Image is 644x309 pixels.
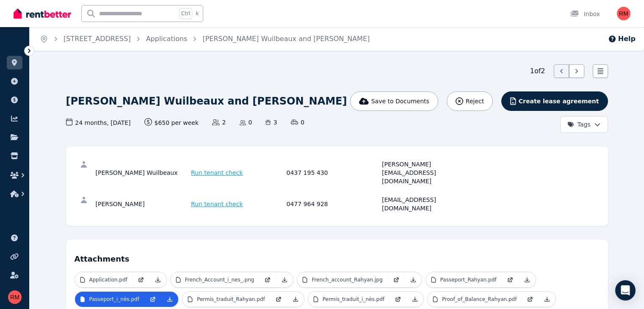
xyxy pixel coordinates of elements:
[75,248,600,265] h4: Attachments
[144,292,161,307] a: Open in new Tab
[405,272,422,287] a: Download Attachment
[428,292,522,307] a: Proof_of_Balance_Rahyan.pdf
[8,290,22,304] img: Rita Manoshina
[371,97,429,105] span: Save to Documents
[89,296,139,303] p: Passeport_i_nès.pdf
[287,196,380,212] div: 0477 964 928
[608,34,636,44] button: Help
[182,292,270,307] a: Permis_traduit_Rahyan.pdf
[570,10,600,18] div: Inbox
[297,272,387,287] a: French_account_Rahyan.jpg
[66,94,347,108] h1: [PERSON_NAME] Wuilbeaux and [PERSON_NAME]
[212,118,226,127] span: 2
[75,272,133,287] a: Application.pdf
[440,276,497,283] p: Passeport_Rahyan.pdf
[161,292,178,307] a: Download Attachment
[66,118,131,127] span: 24 months , [DATE]
[312,276,382,283] p: French_account_Rahyan.jpg
[149,272,166,287] a: Download Attachment
[287,160,380,185] div: 0437 195 430
[502,272,519,287] a: Open in new Tab
[406,292,423,307] a: Download Attachment
[89,276,127,283] p: Application.pdf
[191,168,243,177] span: Run tenant check
[202,35,370,43] a: [PERSON_NAME] Wuilbeaux and [PERSON_NAME]
[287,292,304,307] a: Download Attachment
[276,272,293,287] a: Download Attachment
[350,91,438,111] button: Save to Documents
[144,118,199,127] span: $650 per week
[197,296,265,303] p: Permis_traduit_Rahyan.pdf
[519,272,536,287] a: Download Attachment
[519,97,599,105] span: Create lease agreement
[447,91,493,111] button: Reject
[560,116,608,133] button: Tags
[14,7,71,20] img: RentBetter
[308,292,390,307] a: Permis_traduit_i_nès.pdf
[382,196,475,212] div: [EMAIL_ADDRESS][DOMAIN_NAME]
[442,296,517,303] p: Proof_of_Balance_Rahyan.pdf
[522,292,539,307] a: Open in new Tab
[259,272,276,287] a: Open in new Tab
[146,35,188,43] a: Applications
[388,272,405,287] a: Open in new Tab
[426,272,502,287] a: Passeport_Rahyan.pdf
[30,27,380,51] nav: Breadcrumb
[96,160,189,185] div: [PERSON_NAME] Wuilbeaux
[323,296,384,303] p: Permis_traduit_i_nès.pdf
[191,200,243,208] span: Run tenant check
[615,280,636,301] div: Open Intercom Messenger
[265,118,277,127] span: 3
[390,292,406,307] a: Open in new Tab
[75,292,144,307] a: Passeport_i_nès.pdf
[96,196,189,212] div: [PERSON_NAME]
[617,7,630,20] img: Rita Manoshina
[240,118,252,127] span: 0
[501,91,608,111] button: Create lease agreement
[133,272,149,287] a: Open in new Tab
[291,118,304,127] span: 0
[64,35,131,43] a: [STREET_ADDRESS]
[179,8,192,19] span: Ctrl
[530,66,545,76] span: 1 of 2
[185,276,254,283] p: French_Account_i_nes_.png
[567,120,591,129] span: Tags
[382,160,475,185] div: [PERSON_NAME][EMAIL_ADDRESS][DOMAIN_NAME]
[171,272,260,287] a: French_Account_i_nes_.png
[466,97,484,105] span: Reject
[539,292,556,307] a: Download Attachment
[196,10,199,17] span: k
[270,292,287,307] a: Open in new Tab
